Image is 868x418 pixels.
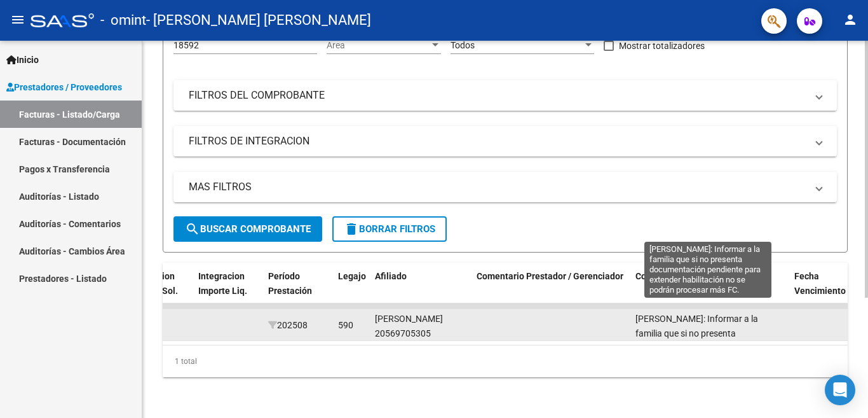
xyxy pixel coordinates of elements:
[198,271,247,296] span: Integracion Importe Liq.
[635,314,771,382] span: [PERSON_NAME]: Informar a la familia que si no presenta documentación pendiente para extender hab...
[146,6,371,34] span: - [PERSON_NAME] [PERSON_NAME]
[185,221,200,237] mat-icon: search
[173,172,837,202] mat-expansion-panel-header: MAS FILTROS
[635,271,732,281] span: Comentario Obra Social
[471,263,630,319] datatable-header-cell: Comentario Prestador / Gerenciador
[477,271,623,281] span: Comentario Prestador / Gerenciador
[173,216,322,242] button: Buscar Comprobante
[189,88,806,102] mat-panel-title: FILTROS DEL COMPROBANTE
[825,375,855,405] div: Open Intercom Messenger
[344,223,435,235] span: Borrar Filtros
[189,134,806,148] mat-panel-title: FILTROS DE INTEGRACION
[451,40,475,50] span: Todos
[375,271,407,281] span: Afiliado
[338,318,353,333] div: 590
[263,263,333,319] datatable-header-cell: Período Prestación
[268,320,308,330] span: 202508
[173,80,837,111] mat-expansion-panel-header: FILTROS DEL COMPROBANTE
[370,263,471,319] datatable-header-cell: Afiliado
[619,38,705,53] span: Mostrar totalizadores
[10,12,25,27] mat-icon: menu
[189,180,806,194] mat-panel-title: MAS FILTROS
[193,263,263,319] datatable-header-cell: Integracion Importe Liq.
[333,263,370,319] datatable-header-cell: Legajo
[630,263,789,319] datatable-header-cell: Comentario Obra Social
[375,312,466,341] div: [PERSON_NAME] 20569705305
[6,53,39,67] span: Inicio
[789,263,846,319] datatable-header-cell: Fecha Vencimiento
[327,40,430,51] span: Area
[100,6,146,34] span: - omint
[843,12,858,27] mat-icon: person
[338,271,366,281] span: Legajo
[185,223,311,235] span: Buscar Comprobante
[268,271,312,296] span: Período Prestación
[163,345,848,377] div: 1 total
[332,216,447,242] button: Borrar Filtros
[794,271,846,296] span: Fecha Vencimiento
[344,221,359,237] mat-icon: delete
[6,80,122,94] span: Prestadores / Proveedores
[173,126,837,157] mat-expansion-panel-header: FILTROS DE INTEGRACION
